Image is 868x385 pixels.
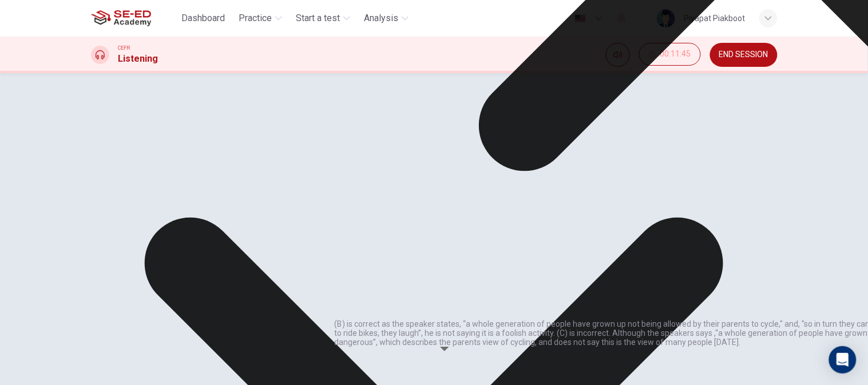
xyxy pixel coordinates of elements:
span: Practice [239,11,272,25]
h1: Listening [118,52,158,66]
img: SE-ED Academy logo [91,7,151,30]
span: Dashboard [181,11,225,25]
span: Start a test [296,11,340,25]
span: CEFR [118,44,130,52]
div: Open Intercom Messenger [829,346,857,374]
